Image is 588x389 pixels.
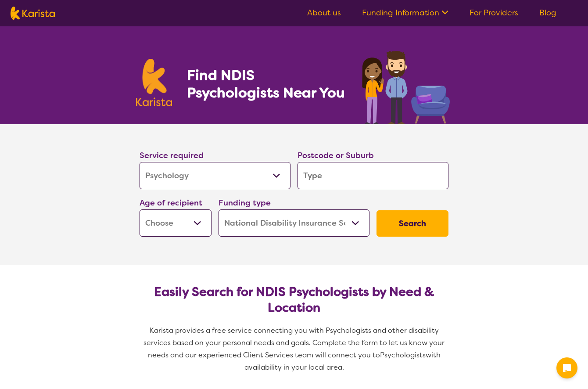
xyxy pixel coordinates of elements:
[307,7,341,18] a: About us
[219,198,271,208] label: Funding type
[140,198,202,208] label: Age of recipient
[147,284,441,316] h2: Easily Search for NDIS Psychologists by Need & Location
[380,350,426,360] span: Psychologists
[362,7,448,18] a: Funding Information
[376,210,448,237] button: Search
[11,7,55,20] img: Karista logo
[470,7,518,18] a: For Providers
[140,150,204,161] label: Service required
[298,162,448,189] input: Type
[359,47,452,124] img: psychology
[136,59,172,106] img: Karista logo
[143,326,446,360] span: Karista provides a free service connecting you with Psychologists and other disability services b...
[298,150,374,161] label: Postcode or Suburb
[187,66,349,101] h1: Find NDIS Psychologists Near You
[539,7,556,18] a: Blog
